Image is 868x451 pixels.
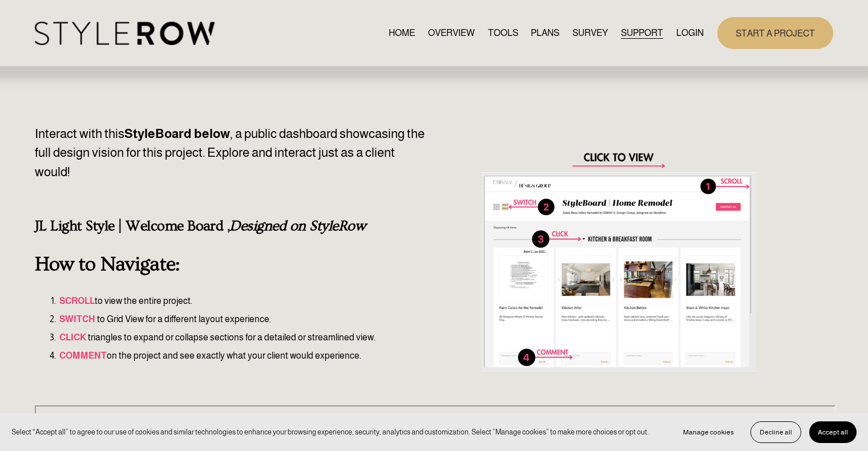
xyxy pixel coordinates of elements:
[59,296,95,306] strong: SCROLL
[621,26,663,40] span: SUPPORT
[572,25,608,40] a: SURVEY
[58,331,465,344] p: triangles to expand or collapse sections for a detailed or streamlined view.
[760,428,792,436] span: Decline all
[11,426,649,437] p: Select “Accept all” to agree to our use of cookies and similar technologies to enhance your brows...
[389,25,415,40] a: HOME
[488,25,518,40] a: TOOLS
[621,25,663,40] a: folder dropdown
[35,218,365,234] strong: JL Light Style | Welcome Board ,
[428,25,475,40] a: OVERVIEW
[59,351,107,360] strong: COMMENT
[59,314,95,324] strong: SWITCH
[683,428,734,436] span: Manage cookies
[675,421,742,443] button: Manage cookies
[809,421,857,443] button: Accept all
[58,312,465,326] p: to Grid View for a different layout experience.
[818,428,848,436] span: Accept all
[229,218,365,234] em: Designed on StyleRow
[59,332,86,342] strong: CLICK
[35,22,215,45] img: StyleRow
[35,253,180,275] strong: How to Navigate:
[531,25,559,40] a: PLANS
[35,124,431,182] p: Interact with this , a public dashboard showcasing the full design vision for this project. Explo...
[750,421,801,443] button: Decline all
[58,294,465,308] p: to view the entire project.
[124,127,230,141] strong: StyleBoard below
[717,17,833,48] a: START A PROJECT
[58,349,465,363] p: on the project and see exactly what your client would experience.
[676,25,704,40] a: LOGIN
